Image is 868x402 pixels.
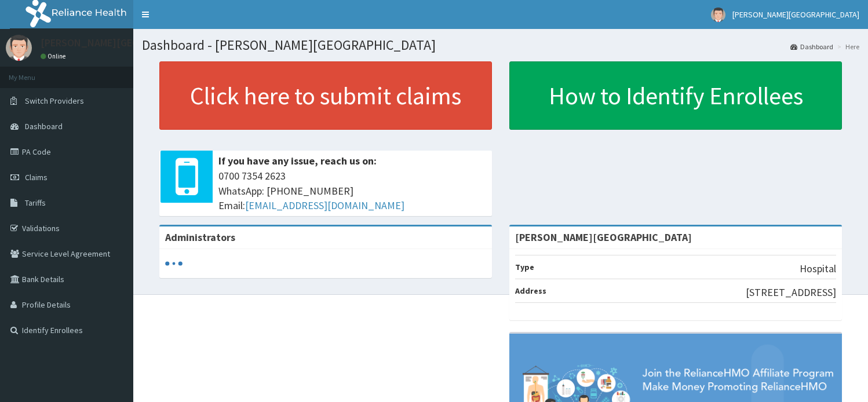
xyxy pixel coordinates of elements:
a: How to Identify Enrollees [509,61,842,130]
a: [EMAIL_ADDRESS][DOMAIN_NAME] [245,199,404,212]
span: 0700 7354 2623 WhatsApp: [PHONE_NUMBER] Email: [218,169,486,213]
p: [STREET_ADDRESS] [746,285,836,300]
img: User Image [6,35,32,61]
b: If you have any issue, reach us on: [218,154,377,167]
span: Switch Providers [25,96,84,106]
span: [PERSON_NAME][GEOGRAPHIC_DATA] [732,9,859,20]
b: Type [515,262,534,272]
img: User Image [711,8,725,22]
strong: [PERSON_NAME][GEOGRAPHIC_DATA] [515,231,692,244]
li: Here [834,42,859,52]
p: [PERSON_NAME][GEOGRAPHIC_DATA] [41,38,212,48]
b: Address [515,286,546,296]
a: Click here to submit claims [159,61,492,130]
h1: Dashboard - [PERSON_NAME][GEOGRAPHIC_DATA] [142,38,859,53]
a: Online [41,52,68,60]
b: Administrators [165,231,235,244]
svg: audio-loading [165,255,183,272]
p: Hospital [800,261,836,276]
span: Claims [25,172,48,182]
a: Dashboard [790,42,833,52]
span: Tariffs [25,198,46,208]
span: Dashboard [25,121,63,131]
